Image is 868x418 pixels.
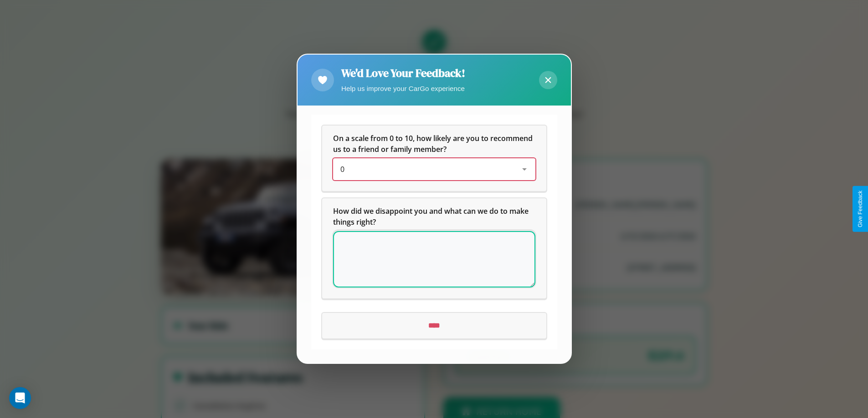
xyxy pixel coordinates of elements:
[333,159,535,181] div: On a scale from 0 to 10, how likely are you to recommend us to a friend or family member?
[322,126,546,191] div: On a scale from 0 to 10, how likely are you to recommend us to a friend or family member?
[333,206,530,227] span: How did we disappoint you and what can we do to make things right?
[340,165,344,175] span: 0
[341,65,465,81] h2: We'd Love Your Feedback!
[333,133,535,155] h5: On a scale from 0 to 10, how likely are you to recommend us to a friend or family member?
[341,82,465,95] p: Help us improve your CarGo experience
[9,387,31,409] div: Open Intercom Messenger
[857,191,863,227] div: Give Feedback
[333,134,534,155] span: On a scale from 0 to 10, how likely are you to recommend us to a friend or family member?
